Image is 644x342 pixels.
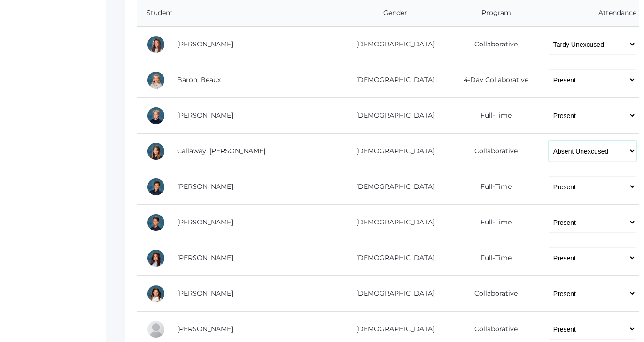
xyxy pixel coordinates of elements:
[446,205,539,240] td: Full-Time
[177,218,233,226] a: [PERSON_NAME]
[147,213,165,232] div: Levi Dailey-Langin
[147,178,165,196] div: Gunnar Carey
[337,134,446,169] td: [DEMOGRAPHIC_DATA]
[177,111,233,119] a: [PERSON_NAME]
[147,284,165,303] div: Ceylee Ekdahl
[177,325,233,333] a: [PERSON_NAME]
[337,27,446,62] td: [DEMOGRAPHIC_DATA]
[337,169,446,205] td: [DEMOGRAPHIC_DATA]
[147,71,165,89] div: Beaux Baron
[446,98,539,134] td: Full-Time
[177,289,233,297] a: [PERSON_NAME]
[147,106,165,125] div: Elliot Burke
[446,62,539,98] td: 4-Day Collaborative
[147,35,165,54] div: Ella Arnold
[177,147,265,155] a: Callaway, [PERSON_NAME]
[446,134,539,169] td: Collaborative
[337,98,446,134] td: [DEMOGRAPHIC_DATA]
[177,253,233,262] a: [PERSON_NAME]
[147,142,165,161] div: Kennedy Callaway
[337,205,446,240] td: [DEMOGRAPHIC_DATA]
[446,276,539,312] td: Collaborative
[177,40,233,48] a: [PERSON_NAME]
[177,182,233,191] a: [PERSON_NAME]
[147,320,165,339] div: Pauline Harris
[177,75,221,84] a: Baron, Beaux
[337,240,446,276] td: [DEMOGRAPHIC_DATA]
[337,276,446,312] td: [DEMOGRAPHIC_DATA]
[446,240,539,276] td: Full-Time
[147,249,165,268] div: Kadyn Ehrlich
[337,62,446,98] td: [DEMOGRAPHIC_DATA]
[446,27,539,62] td: Collaborative
[446,169,539,205] td: Full-Time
